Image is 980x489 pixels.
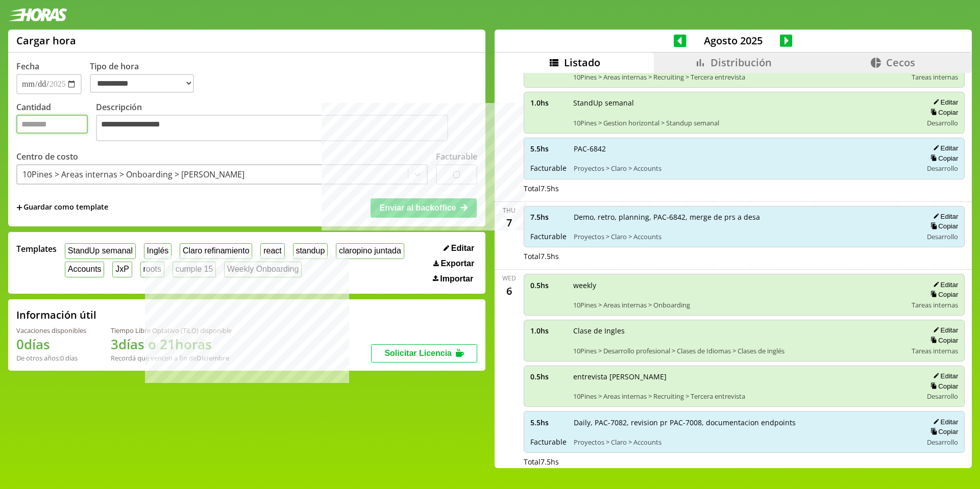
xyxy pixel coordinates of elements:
h2: Información útil [16,308,96,322]
button: Solicitar Licencia [371,344,477,363]
span: Proyectos > Claro > Accounts [574,232,916,241]
div: scrollable content [495,73,972,467]
button: Editar [930,144,958,152]
button: Copiar [927,154,958,163]
div: Vacaciones disponibles [16,326,86,335]
button: Exportar [430,259,477,269]
span: Desarrollo [927,232,958,241]
span: PAC-6842 [574,144,916,153]
span: 1.0 hs [530,98,566,108]
span: Tareas internas [912,346,958,355]
span: Cecos [886,56,915,69]
h1: 3 días o 21 horas [111,335,232,353]
label: Centro de costo [16,151,78,162]
span: 10Pines > Areas internas > Onboarding [573,300,905,310]
span: 0.5 hs [530,280,566,290]
span: 10Pines > Areas internas > Recruiting > Tercera entrevista [573,392,916,401]
span: Enviar al backoffice [379,203,456,212]
span: Templates [16,243,57,254]
span: Desarrollo [927,437,958,447]
button: Editar [930,212,958,221]
span: Desarrollo [927,118,958,127]
button: claropino juntada [336,243,404,259]
span: Demo, retro, planning, PAC-6842, merge de prs a desa [574,212,916,222]
label: Facturable [436,151,477,162]
button: Copiar [927,382,958,391]
span: 10Pines > Gestion horizontal > Standup semanal [573,118,916,127]
div: Total 7.5 hs [524,457,965,467]
select: Tipo de hora [90,74,194,93]
img: logotipo [8,8,67,21]
div: Total 7.5 hs [524,251,965,261]
span: Listado [564,56,600,69]
span: Facturable [530,163,567,173]
button: Editar [930,372,958,380]
span: Distribución [710,56,772,69]
button: Inglés [144,243,171,259]
span: entrevista [PERSON_NAME] [573,372,916,381]
input: Cantidad [16,115,88,134]
div: 10Pines > Areas internas > Onboarding > [PERSON_NAME] [22,169,244,180]
span: Agosto 2025 [687,34,780,47]
button: Copiar [927,336,958,345]
span: 5.5 hs [530,144,567,153]
button: Editar [930,98,958,107]
button: StandUp semanal [65,243,136,259]
textarea: Descripción [96,115,448,141]
button: react [260,243,284,259]
div: Total 7.5 hs [524,184,965,193]
div: Recordá que vencen a fin de [111,353,232,363]
div: 6 [501,282,518,299]
button: JxP [112,262,132,277]
button: Editar [930,418,958,426]
span: Desarrollo [927,392,958,401]
span: Proyectos > Claro > Accounts [574,437,916,447]
span: Desarrollo [927,164,958,173]
div: Tiempo Libre Optativo (TiLO) disponible [111,326,232,335]
button: Copiar [927,222,958,230]
span: weekly [573,280,905,290]
div: Wed [502,274,516,282]
span: Facturable [530,437,567,447]
span: StandUp semanal [573,98,916,108]
span: Tareas internas [912,72,958,82]
label: Tipo de hora [90,61,202,94]
span: 10Pines > Areas internas > Recruiting > Tercera entrevista [573,72,905,82]
span: Editar [451,244,474,253]
button: Copiar [927,290,958,299]
button: Copiar [927,427,958,436]
button: Editar [930,280,958,289]
span: 0.5 hs [530,372,566,381]
span: Facturable [530,231,567,241]
h1: 0 días [16,335,86,353]
button: Claro refinamiento [180,243,252,259]
span: 10Pines > Desarrollo profesional > Clases de Idiomas > Clases de inglés [573,346,905,355]
span: Proyectos > Claro > Accounts [574,164,916,173]
div: De otros años: 0 días [16,353,86,363]
span: Tareas internas [912,300,958,310]
button: Enviar al backoffice [371,198,477,218]
span: Clase de Ingles [573,326,905,336]
div: 7 [501,215,518,231]
span: Exportar [440,259,474,268]
div: Thu [503,206,516,215]
h1: Cargar hora [16,34,76,47]
span: 7.5 hs [530,212,567,222]
span: Daily, PAC-7082, revision pr PAC-7008, documentacion endpoints [574,418,916,427]
button: Copiar [927,108,958,117]
button: Editar [440,243,477,253]
button: standup [293,243,328,259]
label: Cantidad [16,101,96,144]
button: Editar [930,326,958,334]
b: Diciembre [197,353,229,363]
span: +Guardar como template [16,202,108,213]
span: Solicitar Licencia [384,349,452,357]
button: Accounts [65,262,104,277]
label: Descripción [96,101,477,144]
span: 5.5 hs [530,418,567,427]
span: Importar [440,274,473,284]
button: cumple 15 [173,262,216,277]
button: Weekly Onboarding [224,262,302,277]
button: roots [140,262,164,277]
label: Fecha [16,61,39,72]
